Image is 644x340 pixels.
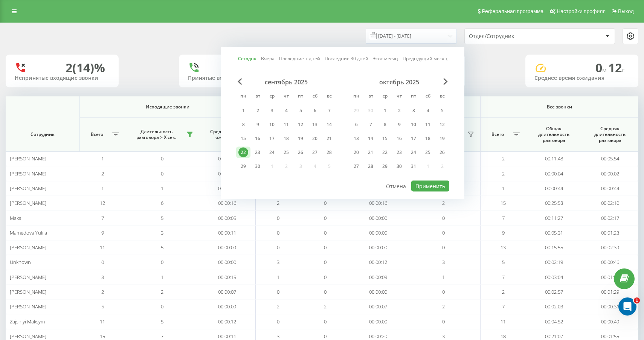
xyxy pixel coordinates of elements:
[380,134,390,143] div: 15
[265,119,279,130] div: ср 10 сент. 2025 г.
[281,91,292,102] abbr: четверг
[421,119,435,130] div: сб 11 окт. 2025 г.
[406,105,421,116] div: пт 3 окт. 2025 г.
[279,119,293,130] div: чт 11 сент. 2025 г.
[199,226,255,240] td: 00:00:11
[308,147,322,158] div: сб 27 сент. 2025 г.
[442,229,445,236] span: 0
[324,91,335,102] abbr: воскресенье
[582,181,638,196] td: 00:00:44
[380,148,390,157] div: 22
[277,215,279,221] span: 0
[435,147,449,158] div: вс 26 окт. 2025 г.
[267,148,277,157] div: 24
[373,55,398,62] a: Этот месяц
[403,55,447,62] a: Предыдущий месяц
[161,170,163,177] span: 0
[351,120,361,130] div: 6
[502,303,505,310] span: 7
[634,297,640,303] span: 1
[379,91,391,102] abbr: среда
[324,200,327,206] span: 0
[392,119,406,130] div: чт 9 окт. 2025 г.
[236,161,250,172] div: пн 29 сент. 2025 г.
[378,119,392,130] div: ср 8 окт. 2025 г.
[363,133,378,144] div: вт 14 окт. 2025 г.
[392,133,406,144] div: чт 16 окт. 2025 г.
[265,105,279,116] div: ср 3 сент. 2025 г.
[394,148,404,157] div: 23
[350,240,406,255] td: 00:00:00
[423,120,433,130] div: 11
[236,147,250,158] div: пн 22 сент. 2025 г.
[267,106,277,116] div: 3
[349,147,363,158] div: пн 20 окт. 2025 г.
[101,259,104,265] span: 0
[442,318,445,325] span: 0
[437,120,447,130] div: 12
[435,119,449,130] div: вс 12 окт. 2025 г.
[324,134,334,143] div: 21
[161,288,163,295] span: 2
[308,133,322,144] div: сб 20 сент. 2025 г.
[409,106,418,116] div: 3
[411,181,449,192] button: Применить
[363,119,378,130] div: вт 7 окт. 2025 г.
[351,134,361,143] div: 13
[66,61,105,75] div: 2 (14)%
[206,129,249,140] span: Среднее время ожидания
[281,148,291,157] div: 25
[324,244,327,251] span: 0
[526,314,582,329] td: 00:04:52
[602,66,608,74] span: м
[351,162,361,171] div: 27
[308,119,322,130] div: сб 13 сент. 2025 г.
[199,285,255,299] td: 00:00:07
[582,255,638,270] td: 00:00:46
[161,333,163,340] span: 7
[310,134,320,143] div: 20
[350,285,406,299] td: 00:00:00
[435,133,449,144] div: вс 19 окт. 2025 г.
[350,226,406,240] td: 00:00:00
[236,119,250,130] div: пн 8 сент. 2025 г.
[101,215,104,221] span: 7
[378,147,392,158] div: ср 22 окт. 2025 г.
[380,120,390,130] div: 8
[277,288,279,295] span: 0
[10,244,46,251] span: [PERSON_NAME]
[296,120,305,130] div: 12
[526,226,582,240] td: 00:05:31
[161,229,163,236] span: 3
[253,162,262,171] div: 30
[281,134,291,143] div: 18
[277,333,279,340] span: 3
[295,91,306,102] abbr: пятница
[92,104,243,110] span: Исходящие звонки
[161,274,163,281] span: 1
[324,288,327,295] span: 0
[296,134,305,143] div: 19
[526,210,582,225] td: 00:11:27
[199,314,255,329] td: 00:00:12
[199,210,255,225] td: 00:00:05
[261,55,275,62] a: Вчера
[526,181,582,196] td: 00:00:44
[588,126,632,143] span: Средняя длительность разговора
[310,120,320,130] div: 13
[557,8,606,14] span: Настройки профиля
[378,161,392,172] div: ср 29 окт. 2025 г.
[100,318,105,325] span: 11
[350,299,406,314] td: 00:00:07
[349,161,363,172] div: пн 27 окт. 2025 г.
[502,274,505,281] span: 7
[324,215,327,221] span: 0
[526,255,582,270] td: 00:02:19
[236,133,250,144] div: пн 15 сент. 2025 г.
[394,91,405,102] abbr: четверг
[437,148,447,157] div: 26
[188,75,283,81] div: Принятые входящие звонки
[363,161,378,172] div: вт 28 окт. 2025 г.
[253,120,262,130] div: 9
[266,91,278,102] abbr: среда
